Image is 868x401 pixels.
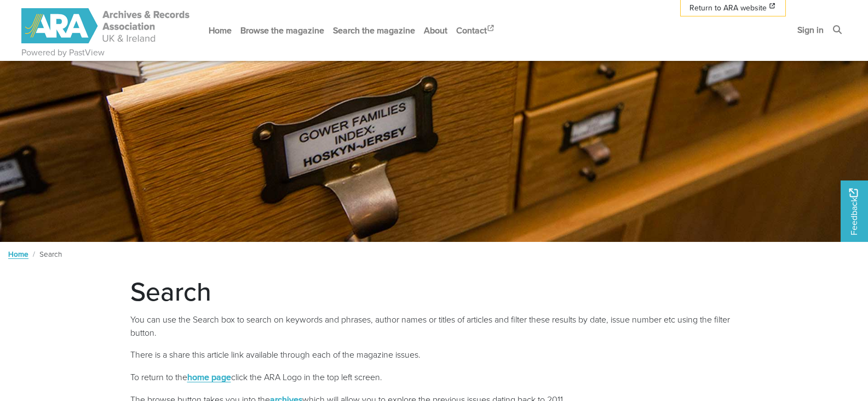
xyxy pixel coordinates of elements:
[39,248,62,259] span: Search
[841,180,868,242] a: Would you like to provide feedback?
[689,2,767,14] span: Return to ARA website
[21,8,191,43] img: ARA - ARC Magazine | Powered by PastView
[130,275,738,307] h1: Search
[419,16,452,45] a: About
[130,313,738,340] p: You can use the Search box to search on keywords and phrases, author names or titles of articles ...
[187,371,231,383] a: home page
[204,16,236,45] a: Home
[847,188,860,235] span: Feedback
[21,46,105,59] a: Powered by PastView
[8,248,28,259] a: Home
[21,2,191,50] a: ARA - ARC Magazine | Powered by PastView logo
[130,370,738,384] p: To return to the click the ARA Logo in the top left screen.
[793,15,828,44] a: Sign in
[329,16,419,45] a: Search the magazine
[130,348,738,362] p: There is a share this article link available through each of the magazine issues.
[452,16,500,45] a: Contact
[236,16,329,45] a: Browse the magazine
